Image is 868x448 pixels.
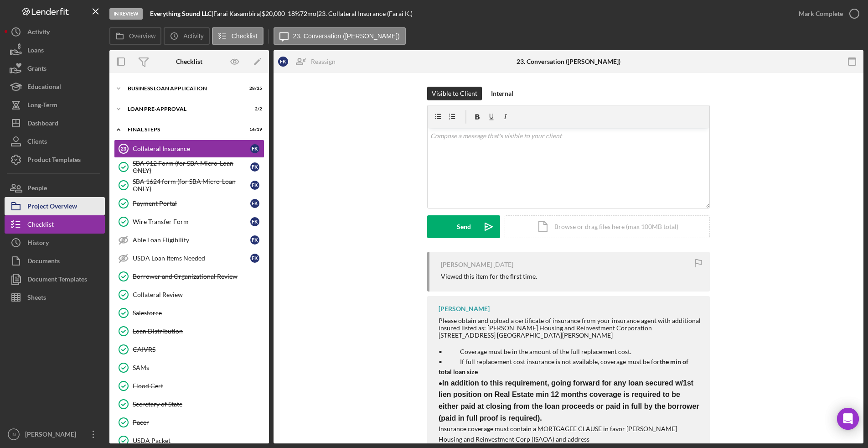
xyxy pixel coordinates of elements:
[114,359,264,377] a: SAMs
[133,145,250,152] div: Collateral Insurance
[133,364,264,371] div: SAMs
[491,87,513,100] div: Internal
[5,425,105,443] button: IN[PERSON_NAME]
[441,273,537,280] div: Viewed this item for the first time.
[128,127,239,132] div: FINAL STEPS
[5,197,105,215] button: Project Overview
[114,231,264,249] a: Able Loan EligibilityFK
[5,179,105,197] button: People
[250,162,259,172] div: F K
[27,96,57,116] div: Long-Term
[114,413,264,432] a: Pacer
[274,52,345,71] button: FKReassign
[133,419,264,426] div: Pacer
[114,395,264,413] a: Secretary of State
[11,432,16,437] text: IN
[427,215,500,238] button: Send
[133,218,250,225] div: Wire Transfer Form
[133,401,264,408] div: Secretary of State
[232,32,258,40] label: Checklist
[486,87,518,100] button: Internal
[133,328,264,335] div: Loan Distribution
[128,86,239,91] div: BUSINESS LOAN APPLICATION
[133,273,264,280] div: Borrower and Organizational Review
[439,424,701,444] p: Insurance coverage must contain a MORTGAGEE CLAUSE in favor [PERSON_NAME] Housing and Reinvestmen...
[5,78,105,96] button: Educational
[27,132,47,153] div: Clients
[114,304,264,322] a: Salesforce
[316,10,413,17] div: | 23. Collateral Insurance (Farai K.)
[133,236,250,244] div: Able Loan Eligibility
[5,96,105,114] button: Long-Term
[5,23,105,41] button: Activity
[114,249,264,267] a: USDA Loan Items NeededFK
[27,252,60,272] div: Documents
[250,235,259,245] div: F K
[27,288,46,309] div: Sheets
[311,52,336,71] div: Reassign
[27,23,50,43] div: Activity
[114,158,264,176] a: SBA 912 Form (for SBA Micro-Loan ONLY)FK
[250,199,259,208] div: F K
[114,213,264,231] a: Wire Transfer FormFK
[133,382,264,390] div: Flood Cert
[5,234,105,252] button: History
[246,106,262,112] div: 2 / 2
[133,255,250,262] div: USDA Loan Items Needed
[293,32,400,40] label: 23. Conversation ([PERSON_NAME])
[128,106,239,112] div: LOAN PRE-APPROVAL
[250,254,259,263] div: F K
[288,10,300,17] div: 18 %
[27,179,47,199] div: People
[133,200,250,207] div: Payment Portal
[278,57,288,67] div: F K
[114,377,264,395] a: Flood Cert
[5,114,105,132] button: Dashboard
[5,215,105,234] button: Checklist
[246,127,262,132] div: 16 / 19
[27,41,44,62] div: Loans
[213,10,262,17] div: Farai Kasambira |
[114,267,264,286] a: Borrower and Organizational Review
[5,288,105,307] button: Sheets
[5,41,105,59] button: Loans
[133,160,250,174] div: SBA 912 Form (for SBA Micro-Loan ONLY)
[300,10,316,17] div: 72 mo
[183,32,203,40] label: Activity
[176,58,202,65] div: Checklist
[164,27,209,45] button: Activity
[133,291,264,298] div: Collateral Review
[250,217,259,226] div: F K
[5,132,105,151] button: Clients
[439,305,490,313] div: [PERSON_NAME]
[5,151,105,169] button: Product Templates
[133,346,264,353] div: CAIVRS
[439,379,699,422] strong: •
[27,215,54,236] div: Checklist
[114,176,264,194] a: SBA 1624 form (for SBA Micro-Loan ONLY)FK
[23,425,82,446] div: [PERSON_NAME]
[133,437,264,444] div: USDA Packet
[457,215,471,238] div: Send
[427,87,482,100] button: Visible to Client
[5,252,105,270] a: Documents
[27,78,61,98] div: Educational
[114,340,264,359] a: CAIVRS
[5,270,105,288] button: Document Templates
[439,379,699,422] span: In addition to this requirement, going forward for any loan secured w/1st lien position on Real E...
[114,322,264,340] a: Loan Distribution
[517,58,620,65] div: 23. Conversation ([PERSON_NAME])
[114,140,264,158] a: 23Collateral InsuranceFK
[27,59,46,80] div: Grants
[27,114,58,135] div: Dashboard
[439,347,701,357] p: • Coverage must be in the amount of the full replacement cost.
[439,317,701,339] div: Please obtain and upload a certificate of insurance from your insurance agent with additional ins...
